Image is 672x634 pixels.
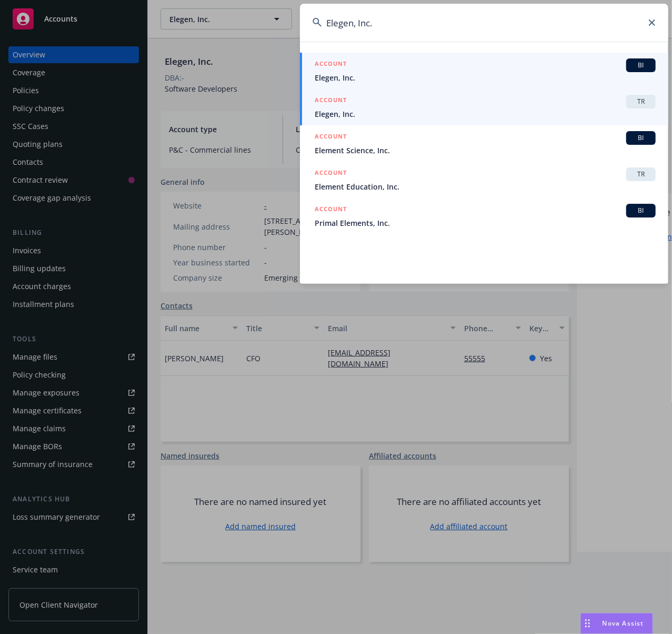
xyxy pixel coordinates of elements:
[315,131,347,144] h5: ACCOUNT
[315,181,656,192] span: Element Education, Inc.
[300,125,668,162] a: ACCOUNTBIElement Science, Inc.
[300,198,668,234] a: ACCOUNTBIPrimal Elements, Inc.
[300,89,668,125] a: ACCOUNTTRElegen, Inc.
[630,206,651,215] span: BI
[580,613,653,634] button: Nova Assist
[581,613,594,633] div: Drag to move
[300,4,668,42] input: Search...
[603,619,644,628] span: Nova Assist
[630,170,651,179] span: TR
[630,97,651,106] span: TR
[315,145,656,156] span: Element Science, Inc.
[315,95,347,107] h5: ACCOUNT
[315,108,656,120] span: Elegen, Inc.
[300,162,668,198] a: ACCOUNTTRElement Education, Inc.
[630,61,651,70] span: BI
[315,167,347,180] h5: ACCOUNT
[300,53,668,89] a: ACCOUNTBIElegen, Inc.
[315,204,347,216] h5: ACCOUNT
[315,72,656,83] span: Elegen, Inc.
[315,58,347,71] h5: ACCOUNT
[315,217,656,229] span: Primal Elements, Inc.
[630,133,651,143] span: BI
